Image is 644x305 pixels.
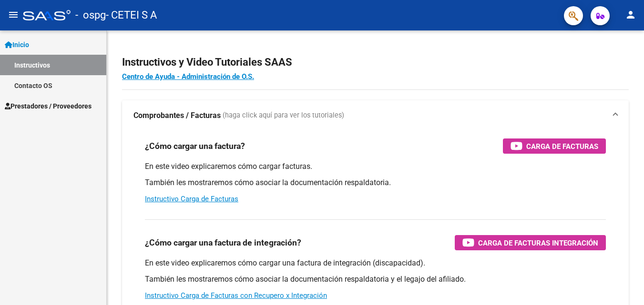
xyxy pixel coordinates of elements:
p: También les mostraremos cómo asociar la documentación respaldatoria. [145,177,606,188]
span: Prestadores / Proveedores [5,101,92,111]
span: - CETEI S A [106,5,157,26]
span: Inicio [5,39,29,50]
a: Instructivo Carga de Facturas [145,195,238,203]
a: Centro de Ayuda - Administración de O.S. [122,72,254,81]
span: (haga click aquí para ver los tutoriales) [223,110,344,121]
h3: ¿Cómo cargar una factura? [145,139,245,153]
p: En este video explicaremos cómo cargar una factura de integración (discapacidad). [145,258,606,268]
h3: ¿Cómo cargar una factura de integración? [145,236,301,249]
mat-expansion-panel-header: Comprobantes / Facturas (haga click aquí para ver los tutoriales) [122,100,629,131]
button: Carga de Facturas [503,138,606,154]
a: Instructivo Carga de Facturas con Recupero x Integración [145,291,327,300]
strong: Comprobantes / Facturas [133,110,221,121]
span: Carga de Facturas Integración [478,237,598,249]
span: Carga de Facturas [526,140,598,152]
h2: Instructivos y Video Tutoriales SAAS [122,53,629,71]
p: También les mostraremos cómo asociar la documentación respaldatoria y el legajo del afiliado. [145,274,606,285]
iframe: Intercom live chat [612,273,634,295]
span: - ospg [75,5,106,26]
button: Carga de Facturas Integración [455,235,606,250]
mat-icon: person [625,9,636,20]
mat-icon: menu [8,9,19,20]
p: En este video explicaremos cómo cargar facturas. [145,161,606,172]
